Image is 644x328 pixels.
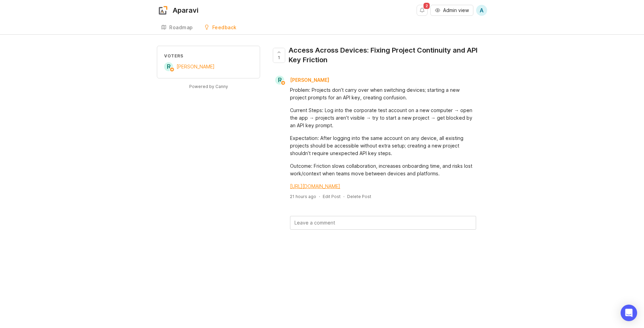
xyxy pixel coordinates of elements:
div: Expectation: After logging into the same account on any device, all existing projects should be a... [290,134,476,157]
div: · [343,194,344,199]
div: Aparavi [173,7,198,14]
a: Powered by Canny [188,83,229,90]
a: [URL][DOMAIN_NAME] [290,183,340,189]
div: · [319,194,320,199]
div: Delete Post [347,194,371,199]
div: R [275,76,284,85]
div: Edit Post [323,194,341,199]
a: Feedback [200,21,241,35]
span: A [480,6,484,14]
div: Open Intercom Messenger [621,305,637,321]
div: R [164,62,173,71]
a: R[PERSON_NAME] [271,76,335,85]
span: [PERSON_NAME] [290,77,329,83]
div: Current Steps: Log into the corporate test account on a new computer → open the app → projects ar... [290,107,476,129]
a: 21 hours ago [290,194,316,199]
span: 2 [423,3,430,9]
div: Voters [164,53,253,59]
button: Admin view [430,5,473,16]
button: A [476,5,487,16]
div: Roadmap [169,25,193,30]
span: Admin view [443,7,469,14]
img: member badge [170,67,175,72]
img: member badge [281,80,286,86]
div: Problem: Projects don’t carry over when switching devices; starting a new project prompts for an ... [290,86,476,101]
div: Feedback [212,25,237,30]
button: Notifications [417,5,428,16]
span: [PERSON_NAME] [176,64,215,69]
div: Outcome: Friction slows collaboration, increases onboarding time, and risks lost work/context whe... [290,162,476,177]
img: Aparavi logo [157,4,169,17]
span: 1 [278,55,280,61]
a: Roadmap [157,21,197,35]
div: Access Across Devices: Fixing Project Continuity and API Key Friction [289,45,482,65]
button: 1 [273,48,285,63]
a: R[PERSON_NAME] [164,62,215,71]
